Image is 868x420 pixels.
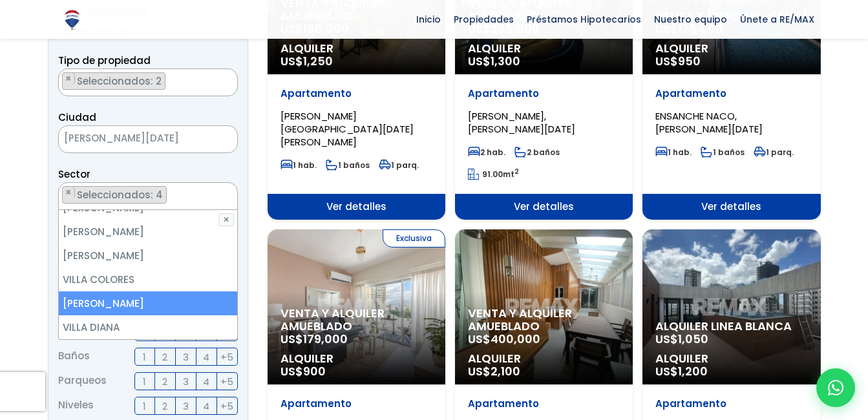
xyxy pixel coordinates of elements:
[59,69,66,97] textarea: Search
[281,307,432,333] span: Venta y alquiler amueblado
[58,397,94,415] span: Niveles
[701,147,745,158] span: 1 baños
[58,54,151,67] span: Tipo de propiedad
[468,307,620,333] span: Venta y alquiler amueblado
[268,194,445,220] span: Ver detalles
[62,186,167,204] li: ENSANCHE LA FÉ
[58,348,90,366] span: Baños
[58,125,238,153] span: SANTO DOMINGO DE GUZMÁN
[63,73,75,85] button: Remove item
[281,53,333,69] span: US$
[281,160,317,171] span: 1 hab.
[655,109,763,136] span: ENSANCHE NACO, [PERSON_NAME][DATE]
[326,160,370,171] span: 1 baños
[281,331,348,347] span: US$
[655,352,807,365] span: Alquiler
[76,188,166,202] span: Seleccionados: 4
[205,129,224,150] button: Remove all items
[491,53,520,69] span: 1,300
[203,373,209,390] span: 4
[514,147,560,158] span: 2 baños
[655,87,807,100] p: Apartamento
[59,268,237,291] li: VILLA COLORES
[383,229,445,247] span: Exclusiva
[162,373,167,390] span: 2
[468,331,540,347] span: US$
[58,372,107,390] span: Parqueos
[223,72,231,85] button: Remove all items
[59,315,237,339] li: VILLA DIANA
[514,167,519,176] sup: 2
[281,363,326,379] span: US$
[183,373,189,390] span: 3
[281,42,432,55] span: Alquiler
[303,53,333,69] span: 1,250
[655,147,692,158] span: 1 hab.
[218,134,224,145] span: ×
[655,397,807,410] p: Apartamento
[678,331,708,347] span: 1,050
[220,373,233,390] span: +5
[162,398,167,414] span: 2
[59,183,66,211] textarea: Search
[224,187,230,198] span: ×
[468,147,505,158] span: 2 hab.
[220,398,233,414] span: +5
[63,187,75,198] button: Remove item
[183,398,189,414] span: 3
[655,363,708,379] span: US$
[468,53,520,69] span: US$
[468,42,620,55] span: Alquiler
[455,194,633,220] span: Ver detalles
[379,160,419,171] span: 1 parq.
[648,10,734,29] span: Nuestro equipo
[61,8,83,31] img: Logo de REMAX
[218,213,234,226] button: ✕
[203,349,209,365] span: 4
[58,110,96,124] span: Ciudad
[655,53,701,69] span: US$
[655,42,807,55] span: Alquiler
[58,167,90,181] span: Sector
[65,187,72,198] span: ×
[468,87,620,100] p: Apartamento
[65,73,72,85] span: ×
[281,352,432,365] span: Alquiler
[754,147,794,158] span: 1 parq.
[491,363,520,379] span: 2,100
[468,169,519,180] span: mt
[655,320,807,333] span: Alquiler Linea Blanca
[59,291,237,315] li: [PERSON_NAME]
[281,109,414,149] span: [PERSON_NAME][GEOGRAPHIC_DATA][DATE][PERSON_NAME]
[520,10,648,29] span: Préstamos Hipotecarios
[678,363,708,379] span: 1,200
[143,349,146,365] span: 1
[655,331,708,347] span: US$
[62,72,165,90] li: APARTAMENTO
[203,398,209,414] span: 4
[468,397,620,410] p: Apartamento
[183,349,189,365] span: 3
[468,352,620,365] span: Alquiler
[162,349,167,365] span: 2
[468,363,520,379] span: US$
[76,74,165,88] span: Seleccionados: 2
[59,244,237,268] li: [PERSON_NAME]
[642,194,820,220] span: Ver detalles
[447,10,520,29] span: Propiedades
[143,398,146,414] span: 1
[59,220,237,244] li: [PERSON_NAME]
[303,363,326,379] span: 900
[224,73,230,85] span: ×
[303,331,348,347] span: 179,000
[281,397,432,410] p: Apartamento
[482,169,503,180] span: 91.00
[59,129,205,147] span: SANTO DOMINGO DE GUZMÁN
[468,109,575,136] span: [PERSON_NAME], [PERSON_NAME][DATE]
[223,186,231,199] button: Remove all items
[491,331,540,347] span: 400,000
[143,373,146,390] span: 1
[220,349,233,365] span: +5
[678,53,701,69] span: 950
[734,10,821,29] span: Únete a RE/MAX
